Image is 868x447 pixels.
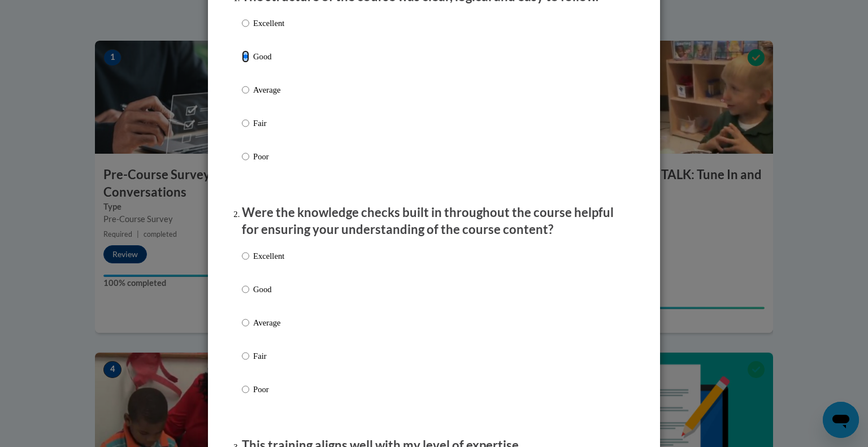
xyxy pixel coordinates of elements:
[242,204,626,239] p: Were the knowledge checks built in throughout the course helpful for ensuring your understanding ...
[242,117,249,129] input: Fair
[242,350,249,362] input: Fair
[242,250,249,262] input: Excellent
[242,84,249,96] input: Average
[253,250,284,262] p: Excellent
[253,150,284,163] p: Poor
[253,283,284,296] p: Good
[253,50,284,63] p: Good
[253,350,284,362] p: Fair
[253,383,284,396] p: Poor
[253,84,284,96] p: Average
[242,50,249,63] input: Good
[242,383,249,396] input: Poor
[242,316,249,329] input: Average
[253,17,284,29] p: Excellent
[242,283,249,296] input: Good
[242,150,249,163] input: Poor
[242,17,249,29] input: Excellent
[253,117,284,129] p: Fair
[253,316,284,329] p: Average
